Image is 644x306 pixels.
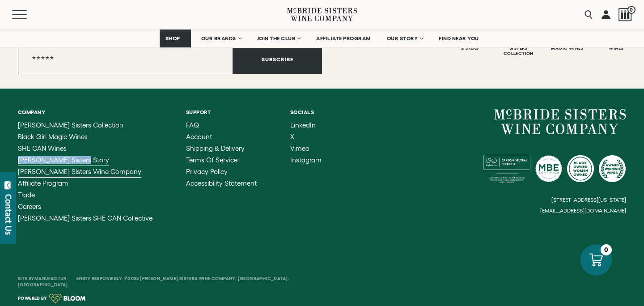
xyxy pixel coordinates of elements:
[18,122,153,129] a: McBride Sisters Collection
[195,30,247,47] a: OUR BRANDS
[257,35,296,42] span: JOIN THE CLUB
[18,45,233,74] input: Email
[186,133,257,140] a: Account
[381,30,429,47] a: OUR STORY
[18,168,141,175] span: [PERSON_NAME] Sisters Wine Company
[186,156,237,164] span: Terms of Service
[18,133,153,140] a: Black Girl Magic Wines
[290,145,322,152] a: Vimeo
[18,180,153,187] a: Affiliate Program
[4,194,13,235] div: Contact Us
[290,156,322,164] span: Instagram
[310,30,377,47] a: AFFILIATE PROGRAM
[18,296,47,301] span: Powered by
[601,244,612,255] div: 0
[186,180,257,187] a: Accessibility Statement
[439,35,479,42] span: FIND NEAR YOU
[18,214,153,222] span: [PERSON_NAME] Sisters SHE CAN Collective
[186,168,228,175] span: Privacy Policy
[165,35,181,42] span: SHOP
[201,35,236,42] span: OUR BRANDS
[18,121,123,129] span: [PERSON_NAME] Sisters Collection
[18,168,153,175] a: McBride Sisters Wine Company
[18,145,153,152] a: SHE CAN Wines
[18,144,67,152] span: SHE CAN Wines
[186,121,199,129] span: FAQ
[12,10,44,19] button: Mobile Menu Trigger
[290,157,322,164] a: Instagram
[316,35,371,42] span: AFFILIATE PROGRAM
[433,30,485,47] a: FIND NEAR YOU
[186,157,257,164] a: Terms of Service
[290,144,309,152] span: Vimeo
[18,179,68,187] span: Affiliate Program
[18,203,153,210] a: Careers
[627,6,636,14] span: 0
[290,121,316,129] span: LinkedIn
[18,276,289,287] span: Enjoy Responsibly. ©2025 [PERSON_NAME] Sisters Wine Company, [GEOGRAPHIC_DATA], [GEOGRAPHIC_DATA].
[18,203,41,210] span: Careers
[18,276,68,281] span: Site By
[18,133,88,140] span: Black Girl Magic Wines
[495,40,542,56] div: [PERSON_NAME] Sisters Collection
[18,191,153,199] a: Trade
[18,191,35,199] span: Trade
[186,144,245,152] span: Shipping & Delivery
[186,133,212,140] span: Account
[186,168,257,175] a: Privacy Policy
[551,197,626,203] small: [STREET_ADDRESS][US_STATE]
[290,133,322,140] a: X
[186,122,257,129] a: FAQ
[18,157,153,164] a: McBride Sisters Story
[186,145,257,152] a: Shipping & Delivery
[34,276,67,281] a: Manufactur
[18,215,153,222] a: McBride Sisters SHE CAN Collective
[251,30,306,47] a: JOIN THE CLUB
[494,109,626,134] a: McBride Sisters Wine Company
[540,208,626,214] small: [EMAIL_ADDRESS][DOMAIN_NAME]
[18,156,109,164] span: [PERSON_NAME] Sisters Story
[233,45,322,74] button: Subscribe
[290,133,294,140] span: X
[387,35,418,42] span: OUR STORY
[160,30,191,47] a: SHOP
[290,122,322,129] a: LinkedIn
